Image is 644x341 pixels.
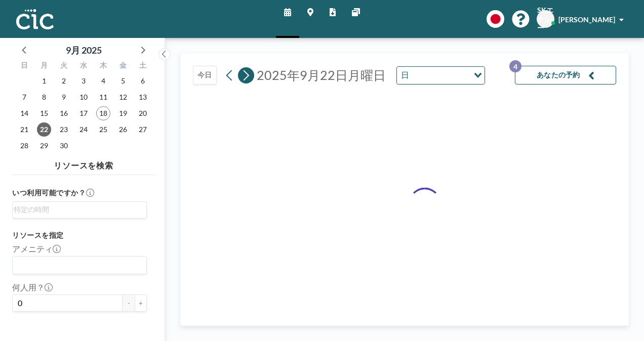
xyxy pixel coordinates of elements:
font: あなたの予約 [537,70,580,80]
span: 2025年9月22日月曜日 [257,67,386,82]
div: オプションを検索 [13,257,146,274]
div: オプションを検索 [13,202,146,217]
button: 今日 [193,66,217,84]
span: [PERSON_NAME] [558,15,615,24]
span: 2025年9月20日土曜日 [136,106,150,120]
div: 金 [113,60,133,73]
span: 2025年9月18日木曜日 [96,106,110,120]
div: 水 [74,60,94,73]
div: 月 [34,60,54,73]
span: 2025年9月16日火曜日 [57,106,71,120]
span: 2025年9月26日金曜日 [116,122,130,137]
button: あなたの予約4 [515,66,616,84]
div: 木 [93,60,113,73]
span: 2025年9月11日木曜日 [96,90,110,104]
span: 2025年9月13日土曜日 [136,90,150,104]
font: フロア [12,320,36,329]
span: 2025年9月23日火曜日 [57,122,71,137]
span: 2025年9月27日土曜日 [136,122,150,137]
span: 2025年9月3日水曜日 [76,74,91,88]
div: 日 [15,60,34,73]
span: SKエクシー [537,6,554,32]
span: 2025年9月1日月曜日 [37,74,51,88]
span: 2025年9月4日木曜日 [96,74,110,88]
img: 組織ロゴ [16,9,54,29]
span: 2025年9月12日金曜日 [116,90,130,104]
span: 2025年9月8日月曜日 [37,90,51,104]
div: 土 [133,60,152,73]
span: 2025年9月29日月曜日 [37,139,51,153]
span: 2025年9月24日水曜日 [76,122,91,137]
font: 日 [401,69,409,80]
h3: リソースを指定 [12,231,147,240]
div: 9月 2025 [66,43,102,57]
button: - [123,294,135,312]
span: 2025年9月25日木曜日 [96,122,110,137]
input: オプションを検索 [412,69,468,82]
span: 2025年9月22日月曜日 [37,122,51,137]
span: 2025年9月9日火曜日 [57,90,71,104]
span: 2025年9月30日火曜日 [57,139,71,153]
span: 2025年9月21日日曜日 [17,122,31,137]
span: 2025年9月15日月曜日 [37,106,51,120]
input: オプションを検索 [14,259,141,272]
span: 2025年9月10日水曜日 [76,90,91,104]
font: アメニティ [12,244,53,253]
span: 2025年9月5日金曜日 [116,74,130,88]
font: 何人用？ [12,282,45,292]
span: 2025年9月7日日曜日 [17,90,31,104]
h4: リソースを検索 [12,156,155,170]
p: 4 [509,60,521,72]
span: 2025年9月6日土曜日 [136,74,150,88]
input: オプションを検索 [14,204,141,215]
span: 2025年9月17日水曜日 [76,106,91,120]
span: 2025年9月14日日曜日 [17,106,31,120]
span: 2025年9月2日火曜日 [57,74,71,88]
div: 火 [54,60,74,73]
div: オプションを検索 [397,67,485,84]
button: + [135,294,147,312]
span: 2025年9月19日金曜日 [116,106,130,120]
span: 2025年9月28日日曜日 [17,139,31,153]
